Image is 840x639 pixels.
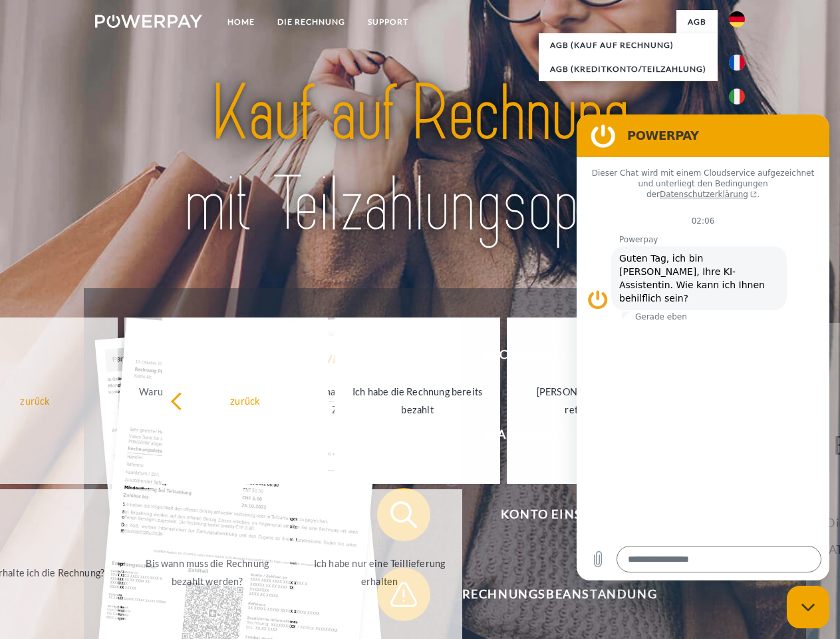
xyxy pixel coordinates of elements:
[539,33,718,57] a: AGB (Kauf auf Rechnung)
[787,586,829,628] iframe: Schaltfläche zum Öffnen des Messaging-Fensters; Konversation läuft
[515,383,664,419] div: [PERSON_NAME] wurde retourniert
[266,10,356,34] a: DIE RECHNUNG
[132,383,282,419] div: Warum habe ich eine Rechnung erhalten?
[729,89,745,105] img: it
[305,554,454,590] div: Ich habe nur eine Teillieferung erhalten
[127,64,713,255] img: title-powerpay_de.svg
[577,114,829,580] iframe: Messaging-Fenster
[729,11,745,27] img: de
[676,10,718,34] a: agb
[356,10,420,34] a: SUPPORT
[170,391,320,409] div: zurück
[95,15,202,28] img: logo-powerpay-white.svg
[216,10,266,34] a: Home
[132,554,282,590] div: Bis wann muss die Rechnung bezahlt werden?
[729,55,745,71] img: fr
[343,383,492,419] div: Ich habe die Rechnung bereits bezahlt
[377,488,723,541] button: Konto einsehen
[377,568,723,621] button: Rechnungsbeanstandung
[539,57,718,81] a: AGB (Kreditkonto/Teilzahlung)
[396,568,722,621] span: Rechnungsbeanstandung
[396,488,722,541] span: Konto einsehen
